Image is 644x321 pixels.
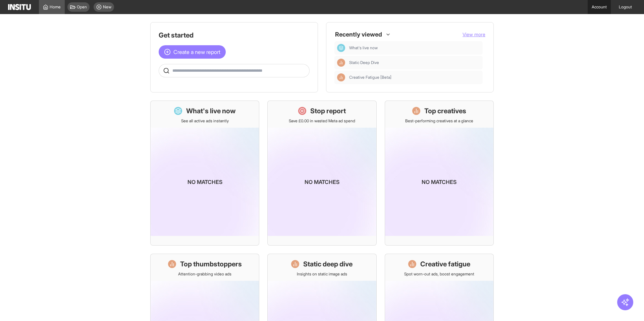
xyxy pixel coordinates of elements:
[178,271,231,277] p: Attention-grabbing video ads
[159,45,226,59] button: Create a new report
[349,60,480,65] span: Static Deep Dive
[151,128,259,236] img: coming-soon-gradient_kfitwp.png
[50,4,61,10] span: Home
[385,128,493,236] img: coming-soon-gradient_kfitwp.png
[424,106,466,116] h1: Top creatives
[268,128,376,236] img: coming-soon-gradient_kfitwp.png
[180,259,242,269] h1: Top thumbstoppers
[297,271,347,277] p: Insights on static image ads
[349,75,391,80] span: Creative Fatigue [Beta]
[187,178,222,186] p: No matches
[337,73,345,81] div: Insights
[405,118,473,124] p: Best-performing creatives at a glance
[349,45,480,51] span: What's live now
[305,178,339,186] p: No matches
[422,178,457,186] p: No matches
[267,101,376,246] a: Stop reportSave £0.00 in wasted Meta ad spendNo matches
[181,118,229,124] p: See all active ads instantly
[150,101,259,246] a: What's live nowSee all active ads instantlyNo matches
[289,118,355,124] p: Save £0.00 in wasted Meta ad spend
[310,106,346,116] h1: Stop report
[349,60,379,65] span: Static Deep Dive
[385,101,494,246] a: Top creativesBest-performing creatives at a glanceNo matches
[303,259,353,269] h1: Static deep dive
[349,45,378,51] span: What's live now
[173,48,220,56] span: Create a new report
[103,4,111,10] span: New
[186,106,236,116] h1: What's live now
[463,31,485,38] button: View more
[349,75,480,80] span: Creative Fatigue [Beta]
[159,30,310,40] h1: Get started
[337,44,345,52] div: Dashboard
[77,4,87,10] span: Open
[463,31,485,37] span: View more
[337,59,345,67] div: Insights
[8,4,31,10] img: Logo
